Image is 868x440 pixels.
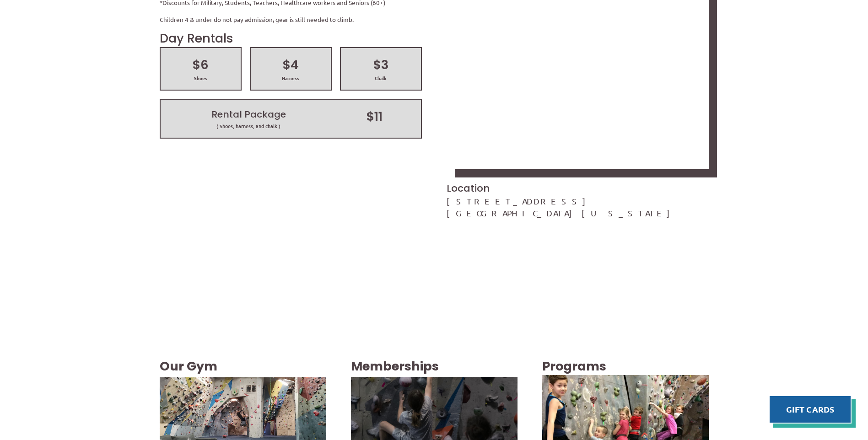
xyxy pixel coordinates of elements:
h2: $3 [349,56,413,74]
a: [STREET_ADDRESS][GEOGRAPHIC_DATA][US_STATE] [447,196,679,217]
p: Children 4 & under do not pay admission, gear is still needed to climb. [160,15,422,24]
h3: Our Gym [160,358,326,375]
h2: Rental Package [169,108,329,121]
span: Harness [259,75,323,81]
h2: $4 [259,56,323,74]
span: Chalk [349,75,413,81]
h2: Day Rentals [160,30,422,47]
h2: $6 [169,56,232,74]
h3: Programs [542,358,709,375]
span: ( Shoes, harness, and chalk ) [169,123,329,129]
h2: $11 [337,108,413,125]
h3: Memberships [351,358,518,375]
span: Shoes [169,75,232,81]
h3: Location [447,182,709,195]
